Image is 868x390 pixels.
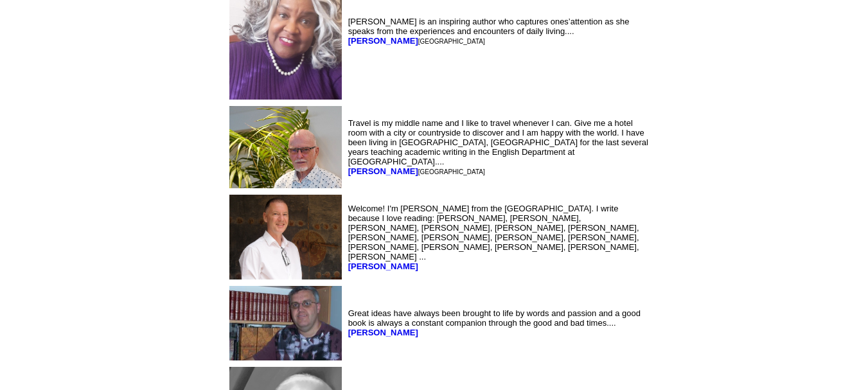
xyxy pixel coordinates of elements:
font: Welcome! I'm [PERSON_NAME] from the [GEOGRAPHIC_DATA]. I write because I love reading: [PERSON_NA... [348,204,639,271]
a: [PERSON_NAME] [348,328,418,337]
font: [PERSON_NAME] is an inspiring author who captures ones’attention as she speaks from the experienc... [348,17,630,46]
font: Travel is my middle name and I like to travel whenever I can. Give me a hotel room with a city or... [348,118,648,176]
a: [PERSON_NAME] [348,36,418,46]
a: [PERSON_NAME] [348,166,418,176]
img: 1363.jpg [229,106,342,188]
img: 125702.jpg [229,286,342,361]
font: [GEOGRAPHIC_DATA] [418,38,485,45]
font: Great ideas have always been brought to life by words and passion and a good book is always a con... [348,308,641,337]
font: [GEOGRAPHIC_DATA] [418,168,485,175]
a: [PERSON_NAME] [348,261,418,271]
img: 12450.JPG [229,195,342,279]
